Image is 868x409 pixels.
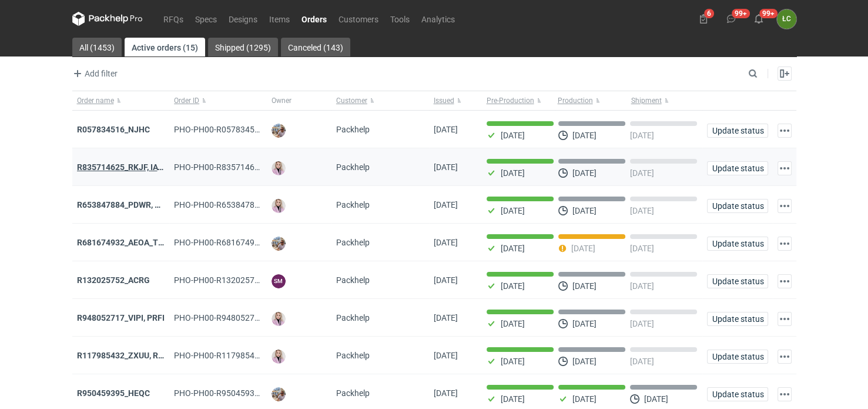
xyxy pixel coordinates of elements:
[296,12,333,26] a: Orders
[77,125,150,134] a: R057834516_NJHC
[336,238,370,247] span: Packhelp
[722,9,740,28] button: 99+
[712,277,763,285] span: Update status
[174,162,354,172] span: PHO-PH00-R835714625_RKJF,-IAVU,-SFPF,-TXLA
[272,387,286,401] img: Michał Palasek
[630,244,654,253] p: [DATE]
[272,124,286,138] img: Michał Palasek
[571,244,595,253] p: [DATE]
[77,96,114,105] span: Order name
[125,38,205,56] a: Active orders (15)
[174,313,304,322] span: PHO-PH00-R948052717_VIPI,-PRFI
[777,350,792,364] button: Actions
[336,388,370,398] span: Packhelp
[712,164,763,172] span: Update status
[429,91,482,110] button: Issued
[434,200,458,210] span: 11/09/2025
[558,96,593,105] span: Production
[630,319,654,328] p: [DATE]
[712,390,763,398] span: Update status
[572,206,596,215] p: [DATE]
[174,351,340,360] span: PHO-PH00-R117985432_ZXUU,-RNMV,-VLQR
[272,96,291,105] span: Owner
[707,387,768,401] button: Update status
[712,127,763,135] span: Update status
[77,238,192,247] a: R681674932_AEOA_TIXI_KKTL
[336,313,370,322] span: Packhelp
[174,96,199,105] span: Order ID
[501,244,525,253] p: [DATE]
[630,281,654,291] p: [DATE]
[631,96,662,105] span: Shipment
[777,274,792,288] button: Actions
[174,200,380,210] span: PHO-PH00-R653847884_PDWR,-OHJS,-IVNK
[777,9,796,29] div: Łukasz Czaprański
[336,125,370,134] span: Packhelp
[629,91,702,110] button: Shipment
[72,91,170,110] button: Order name
[707,274,768,288] button: Update status
[572,357,596,366] p: [DATE]
[174,388,289,398] span: PHO-PH00-R950459395_HEQC
[157,12,189,26] a: RFQs
[272,199,286,213] img: Klaudia Wiśniewska
[272,237,286,251] img: Michał Palasek
[72,38,122,56] a: All (1453)
[333,12,384,26] a: Customers
[630,206,654,215] p: [DATE]
[712,315,763,323] span: Update status
[501,168,525,178] p: [DATE]
[272,274,286,288] figcaption: SM
[434,388,458,398] span: 04/09/2025
[72,12,143,26] svg: Packhelp Pro
[434,125,458,134] span: 16/09/2025
[501,394,525,404] p: [DATE]
[77,313,165,322] a: R948052717_VIPI, PRFI
[169,91,267,110] button: Order ID
[712,353,763,361] span: Update status
[434,313,458,322] span: 10/09/2025
[482,91,555,110] button: Pre-Production
[336,162,370,172] span: Packhelp
[694,9,713,28] button: 6
[572,281,596,291] p: [DATE]
[77,388,150,398] a: R950459395_HEQC
[434,275,458,285] span: 11/09/2025
[77,275,150,285] a: R132025752_ACRG
[777,387,792,401] button: Actions
[630,168,654,178] p: [DATE]
[336,351,370,360] span: Packhelp
[336,275,370,285] span: Packhelp
[263,12,296,26] a: Items
[281,38,350,56] a: Canceled (143)
[272,312,286,326] img: Klaudia Wiśniewska
[174,275,289,285] span: PHO-PH00-R132025752_ACRG
[777,161,792,175] button: Actions
[572,168,596,178] p: [DATE]
[272,350,286,364] img: Klaudia Wiśniewska
[501,206,525,215] p: [DATE]
[501,357,525,366] p: [DATE]
[707,161,768,175] button: Update status
[555,91,629,110] button: Production
[777,9,796,29] button: ŁC
[415,12,461,26] a: Analytics
[746,66,783,81] input: Search
[707,124,768,138] button: Update status
[434,238,458,247] span: 11/09/2025
[208,38,278,56] a: Shipped (1295)
[707,312,768,326] button: Update status
[174,238,330,247] span: PHO-PH00-R681674932_AEOA_TIXI_KKTL
[77,162,215,172] a: R835714625_RKJF, IAVU, SFPF, TXLA
[384,12,415,26] a: Tools
[336,96,367,105] span: Customer
[712,240,763,248] span: Update status
[572,394,596,404] p: [DATE]
[707,350,768,364] button: Update status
